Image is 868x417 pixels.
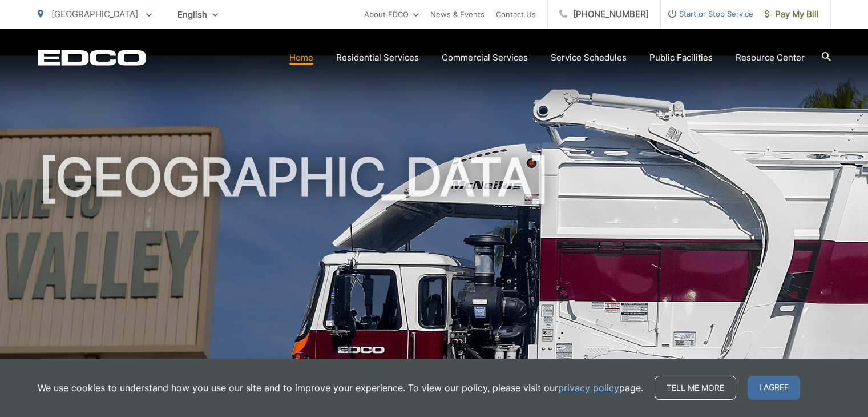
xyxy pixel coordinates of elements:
a: Commercial Services [442,51,528,65]
span: I agree [748,376,800,400]
a: Resource Center [736,51,805,65]
span: Pay My Bill [765,7,819,21]
a: About EDCO [364,7,419,21]
a: privacy policy [558,381,619,395]
a: Residential Services [336,51,419,65]
a: Contact Us [496,7,536,21]
span: English [169,5,227,25]
p: We use cookies to understand how you use our site and to improve your experience. To view our pol... [38,381,643,395]
a: Tell me more [655,376,736,400]
span: [GEOGRAPHIC_DATA] [51,9,138,19]
a: News & Events [430,7,485,21]
a: Home [289,51,313,65]
a: EDCD logo. Return to the homepage. [38,50,146,66]
a: Service Schedules [551,51,627,65]
a: Public Facilities [649,51,713,65]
